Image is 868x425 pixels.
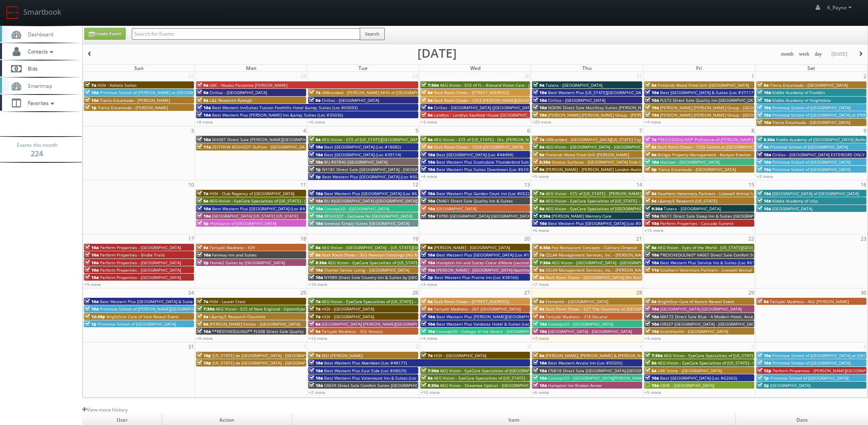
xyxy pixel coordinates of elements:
span: [PERSON_NAME] Smiles - [GEOGRAPHIC_DATA] [210,321,300,327]
span: Cirillas - [GEOGRAPHIC_DATA] [322,97,379,103]
span: Best Western Plus Garden Court Inn (Loc #05224) [436,191,534,196]
a: +8 more [196,119,213,125]
span: 10a [533,97,547,103]
span: 9a [309,97,320,103]
span: 8a [421,90,433,95]
span: 10a [85,245,99,250]
span: Cirillas - [GEOGRAPHIC_DATA] ([GEOGRAPHIC_DATA]) [434,105,535,110]
span: Dashboard [24,31,53,38]
span: Fairway Inn and Suites [212,252,257,258]
span: 10a [533,90,547,95]
span: 10a [757,159,771,165]
span: Primrose School of [GEOGRAPHIC_DATA] [772,166,850,172]
span: BU #07840 [GEOGRAPHIC_DATA] [324,159,388,165]
span: 8a [421,137,433,142]
span: Best Western Plus [PERSON_NAME] Inn &amp; Suites (Loc #35036) [212,112,343,118]
span: Sonesta Simply Suites [GEOGRAPHIC_DATA] [324,220,409,226]
a: +4 more [421,173,437,179]
span: Kiddie Academy of Franklin [772,90,825,95]
span: 10a [645,90,659,95]
span: Tutera - [GEOGRAPHIC_DATA] [664,206,721,211]
span: 9a [533,166,544,172]
span: 10a [421,159,435,165]
span: [PERSON_NAME] Memory Care [552,213,611,219]
span: 10a [645,97,659,103]
span: Bids [24,65,38,72]
span: Element6 - [GEOGRAPHIC_DATA] [546,299,608,304]
span: 9a [197,97,208,103]
span: 8a [645,245,656,250]
span: 10a [197,252,211,258]
span: 10a [421,198,435,204]
span: [PERSON_NAME] [PERSON_NAME] Group - [PERSON_NAME] - 712 [PERSON_NAME] Trove [PERSON_NAME] [548,112,753,118]
span: 7a [309,306,320,312]
span: 10a [757,112,771,118]
span: Best [GEOGRAPHIC_DATA] & Suites (Loc #37117) [660,90,755,95]
span: 7a [309,314,320,319]
span: 10a [421,152,435,157]
span: 10a [645,112,659,118]
span: 10a [309,274,323,280]
span: 9a [421,306,433,312]
span: 8a [309,252,320,258]
span: 10a [533,105,547,110]
span: Rack Room Shoes - [GEOGRAPHIC_DATA] (No Rush) [546,274,644,280]
span: iMBranded - [GEOGRAPHIC_DATA][US_STATE] Toyota [546,137,647,142]
span: 8a [421,144,433,150]
span: 7a [533,191,544,196]
span: 10a [85,252,99,258]
span: Rack Room Shoes - 1253 [PERSON_NAME][GEOGRAPHIC_DATA] [434,97,555,103]
span: 10a [421,213,435,219]
span: 10a [197,112,211,118]
span: 10a [421,267,435,273]
a: +20 more [532,119,551,125]
span: 3p [309,174,321,180]
span: 10a [421,321,435,327]
span: Firebirds Wood Fired Grill [GEOGRAPHIC_DATA] [658,82,749,88]
span: Perform Properties - [GEOGRAPHIC_DATA] [100,260,181,265]
span: AEG Vision - ECS of [US_STATE][GEOGRAPHIC_DATA] [322,137,422,142]
span: 1p [85,105,97,110]
span: Best Western Plus Service Inn & Suites (Loc #61094) WHITE GLOVE [660,260,792,265]
span: Rack Room Shoes - 1256 Centre at [GEOGRAPHIC_DATA] [658,144,767,150]
span: 7a [309,299,320,304]
a: +15 more [645,227,663,233]
span: 8a [645,191,656,196]
span: 9a [197,245,208,250]
a: +16 more [309,281,327,287]
span: 10a [309,206,323,211]
span: 10a [421,166,435,172]
span: 8a [421,97,433,103]
span: 9a [757,299,769,304]
span: 10a [85,260,99,265]
span: Firebirds Wood Fired Grill [PERSON_NAME] [546,152,629,157]
span: 9a [757,144,769,150]
span: 10a [197,137,211,142]
span: Perform Properties - Cascade Summit [660,220,734,226]
button: Search [360,28,385,40]
span: [PERSON_NAME] [PERSON_NAME] Group - [GEOGRAPHIC_DATA] - [STREET_ADDRESS] [660,112,823,118]
span: AEG Vision - EyeCare Specialties of [GEOGRAPHIC_DATA] - Medfield Eye Associates [546,206,706,211]
a: +7 more [532,281,549,287]
span: 10a [645,306,659,312]
span: [GEOGRAPHIC_DATA] [772,206,812,211]
span: 7:30a [421,82,439,88]
span: 10a [645,252,659,258]
span: Primrose School of [GEOGRAPHIC_DATA] [770,144,848,150]
span: FL572 Direct Sale Quality Inn [GEOGRAPHIC_DATA] North I-75 [660,97,780,103]
span: 8a [645,144,656,150]
span: 10a [197,213,211,219]
span: NH087 Direct Sale [PERSON_NAME][GEOGRAPHIC_DATA], Ascend Hotel Collection [212,137,372,142]
span: Best Western Plus Scottsdale Thunderbird Suites (Loc #03156) [436,159,560,165]
span: 9a [533,206,544,211]
span: Teriyaki Madness - 462 [PERSON_NAME] [770,299,849,304]
span: 10a [757,198,771,204]
span: [GEOGRAPHIC_DATA] [PERSON_NAME][GEOGRAPHIC_DATA] [322,321,435,327]
a: +9 more [84,281,101,287]
span: 10a [421,206,435,211]
span: Primrose School of [PERSON_NAME] at [GEOGRAPHIC_DATA] [100,90,217,95]
span: Best Western Plus [US_STATE][GEOGRAPHIC_DATA] [GEOGRAPHIC_DATA] (Loc #37096) [548,90,715,95]
span: 10a [309,191,323,196]
span: 3p [197,260,209,265]
span: Horizon - [GEOGRAPHIC_DATA] [660,159,719,165]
